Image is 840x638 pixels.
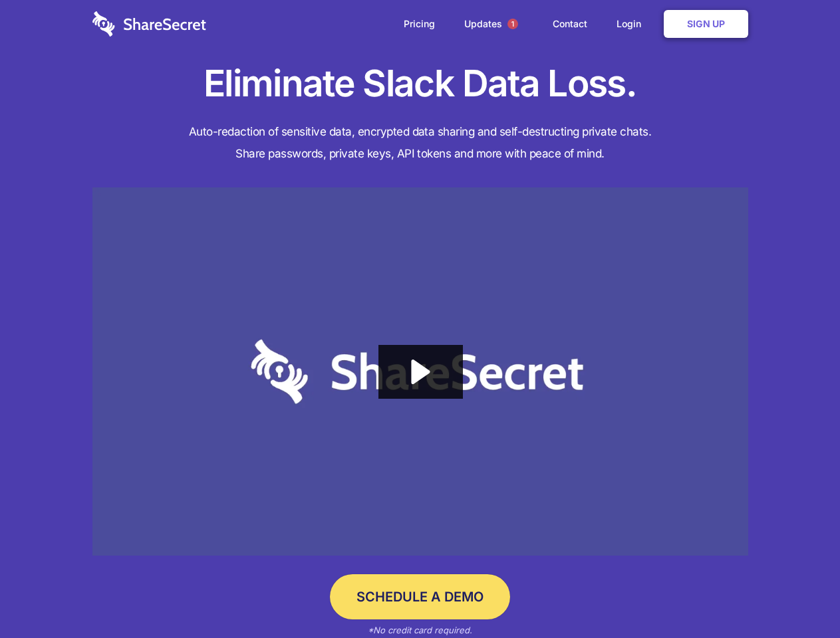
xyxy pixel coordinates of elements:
[390,3,448,45] a: Pricing
[368,625,472,635] em: *No credit card required.
[92,11,206,37] img: logo-wordmark-white-trans-d4663122ce5f474addd5e946df7df03e33cb6a1c49d2221995e7729f52c070b2.svg
[330,574,510,619] a: Schedule a Demo
[773,572,824,622] iframe: Drift Widget Chat Controller
[92,187,748,556] a: Wistia video thumbnail
[603,3,661,45] a: Login
[507,19,518,29] span: 1
[92,121,748,165] h4: Auto-redaction of sensitive data, encrypted data sharing and self-destructing private chats. Shar...
[92,60,748,108] h1: Eliminate Slack Data Loss.
[539,3,601,45] a: Contact
[664,10,748,38] a: Sign Up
